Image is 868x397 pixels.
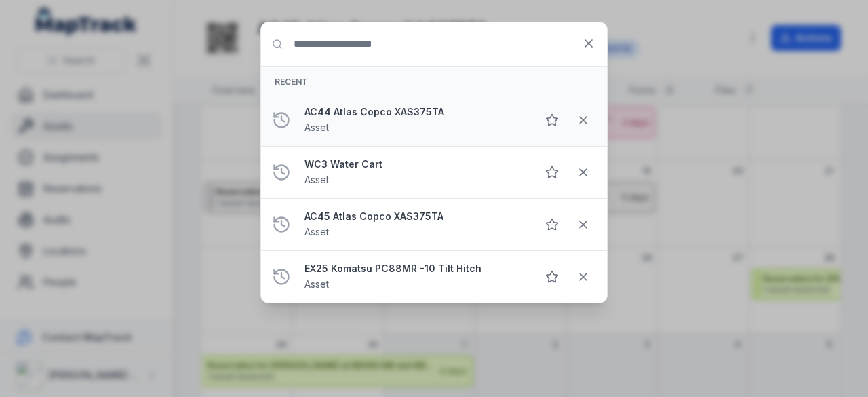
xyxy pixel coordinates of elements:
[304,157,526,187] a: WC3 Water CartAsset
[304,121,329,133] span: Asset
[304,210,526,240] a: AC45 Atlas Copco XAS375TAAsset
[304,105,526,119] strong: AC44 Atlas Copco XAS375TA
[304,262,526,276] strong: EX25 Komatsu PC88MR -10 Tilt Hitch
[304,210,526,223] strong: AC45 Atlas Copco XAS375TA
[304,226,329,238] span: Asset
[304,278,329,290] span: Asset
[304,157,526,171] strong: WC3 Water Cart
[304,174,329,185] span: Asset
[304,105,526,135] a: AC44 Atlas Copco XAS375TAAsset
[275,77,308,87] span: Recent
[304,262,526,292] a: EX25 Komatsu PC88MR -10 Tilt HitchAsset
